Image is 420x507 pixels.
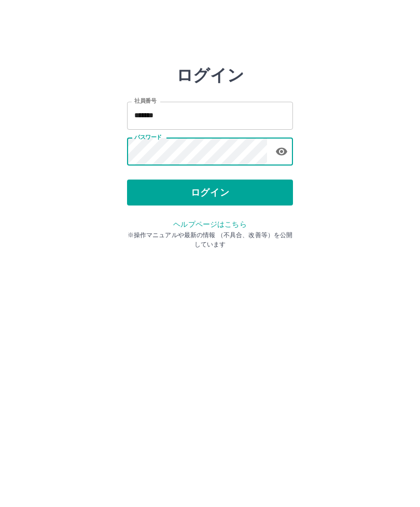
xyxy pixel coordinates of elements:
p: ※操作マニュアルや最新の情報 （不具合、改善等）を公開しています [127,230,293,249]
h2: ログイン [176,65,244,85]
a: ヘルプページはこちら [173,220,246,228]
button: ログイン [127,180,293,205]
label: パスワード [134,133,162,141]
label: 社員番号 [134,97,156,105]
